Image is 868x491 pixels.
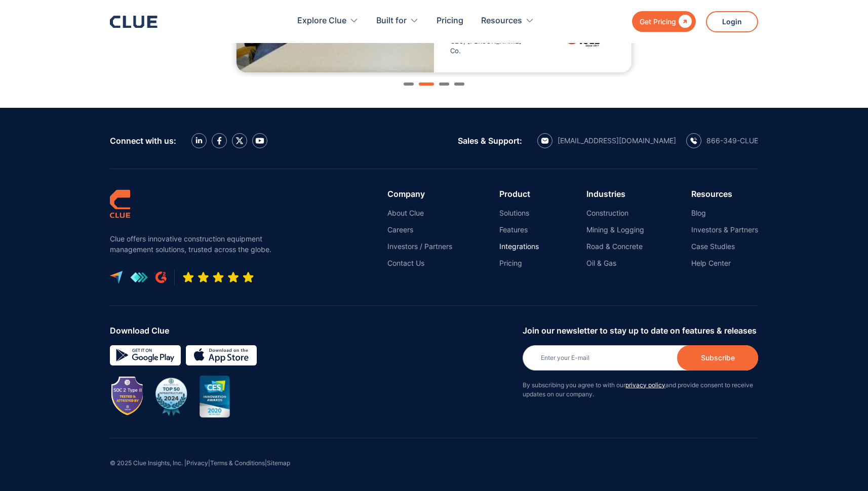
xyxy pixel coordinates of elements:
div: Product [499,189,539,198]
a: Contact Us [387,259,452,268]
img: X icon twitter [235,137,244,145]
div:  [676,15,692,28]
img: email icon [541,138,549,144]
a: Investors / Partners [387,242,452,251]
div: Join our newsletter to stay up to date on features & releases [523,326,758,335]
div: Explore Clue [297,5,359,37]
input: Subscribe [677,345,758,371]
p: Clue offers innovative construction equipment management solutions, trusted across the globe. [110,233,277,255]
img: clue logo simple [110,189,130,218]
div: Company [387,189,452,198]
img: YouTube Icon [255,138,264,144]
div: Show slide 3 of 4 [439,83,449,86]
img: G2 review platform icon [155,271,167,283]
img: get app logo [130,272,148,283]
a: calling icon866-349-CLUE [686,133,758,148]
div: Resources [481,5,522,37]
img: capterra logo icon [110,271,123,284]
div: Sales & Support: [458,136,522,145]
a: Careers [387,225,452,234]
a: Features [499,225,539,234]
a: Case Studies [691,242,758,251]
div: Show slide 4 of 4 [454,83,464,86]
input: Enter your E-mail [523,345,758,371]
a: Investors & Partners [691,225,758,234]
a: Blog [691,209,758,218]
div: Built for [376,5,419,37]
a: Construction [586,209,644,218]
img: Image showing SOC 2 TYPE II badge for CLUE [112,378,143,415]
a: email icon[EMAIL_ADDRESS][DOMAIN_NAME] [537,133,676,148]
img: LinkedIn icon [195,137,203,144]
div: Show slide 1 of 4 [404,83,414,86]
a: Terms & Conditions [210,459,265,467]
div: Built for [376,5,407,37]
p: By subscribing you agree to with our and provide consent to receive updates on our company. [523,381,758,399]
img: download on the App store [186,345,257,365]
img: CES innovation award 2020 image [200,376,230,418]
a: Get Pricing [632,11,696,32]
a: Login [706,11,758,32]
div: Download Clue [110,326,515,335]
a: Privacy [186,459,208,467]
div: Resources [481,5,534,37]
img: facebook icon [217,137,222,145]
img: BuiltWorlds Top 50 Infrastructure 2024 award badge with [150,376,192,417]
div: Show slide 2 of 4 [419,83,434,86]
a: Pricing [437,5,463,37]
img: Five-star rating icon [182,271,254,283]
a: privacy policy [625,381,665,389]
img: Google simple icon [110,345,181,365]
a: Solutions [499,209,539,218]
a: Pricing [499,259,539,268]
a: Mining & Logging [586,225,644,234]
div: Connect with us: [110,136,176,145]
div: Industries [586,189,644,198]
div: Get Pricing [640,15,676,28]
a: Integrations [499,242,539,251]
img: calling icon [690,137,697,144]
form: Newsletter [523,326,758,409]
a: Help Center [691,259,758,268]
a: Oil & Gas [586,259,644,268]
div: 866-349-CLUE [706,136,758,145]
a: Sitemap [267,459,290,467]
div: Explore Clue [297,5,346,37]
a: About Clue [387,209,452,218]
a: Road & Concrete [586,242,644,251]
div: [EMAIL_ADDRESS][DOMAIN_NAME] [558,136,676,145]
div: Resources [691,189,758,198]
